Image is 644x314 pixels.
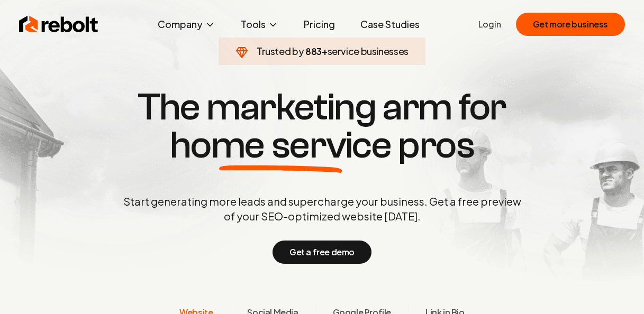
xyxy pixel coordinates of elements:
[68,88,576,164] h1: The marketing arm for pros
[19,14,98,35] img: Rebolt Logo
[121,194,523,224] p: Start generating more leads and supercharge your business. Get a free preview of your SEO-optimiz...
[257,45,304,57] span: Trusted by
[149,14,224,35] button: Company
[295,14,343,35] a: Pricing
[478,18,501,31] a: Login
[516,13,625,36] button: Get more business
[305,44,322,59] span: 883
[328,45,409,57] span: service businesses
[170,126,392,164] span: home service
[352,14,428,35] a: Case Studies
[322,45,328,57] span: +
[232,14,287,35] button: Tools
[273,241,371,264] button: Get a free demo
